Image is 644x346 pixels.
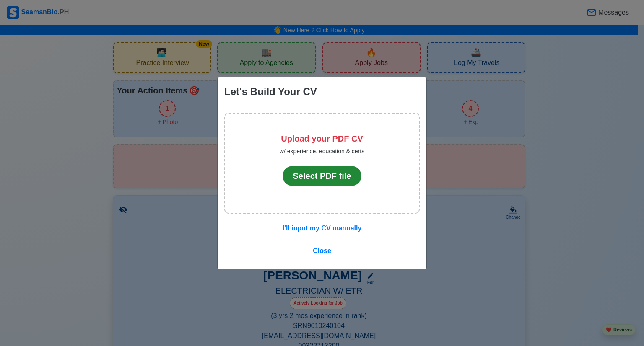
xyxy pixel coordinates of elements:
[283,225,362,232] u: I'll input my CV manually
[283,166,362,186] button: Select PDF file
[224,84,317,99] div: Let's Build Your CV
[313,247,331,254] span: Close
[277,220,367,236] button: I'll input my CV manually
[307,243,337,259] button: Close
[280,134,364,144] h5: Upload your PDF CV
[280,144,364,159] p: w/ experience, education & certs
